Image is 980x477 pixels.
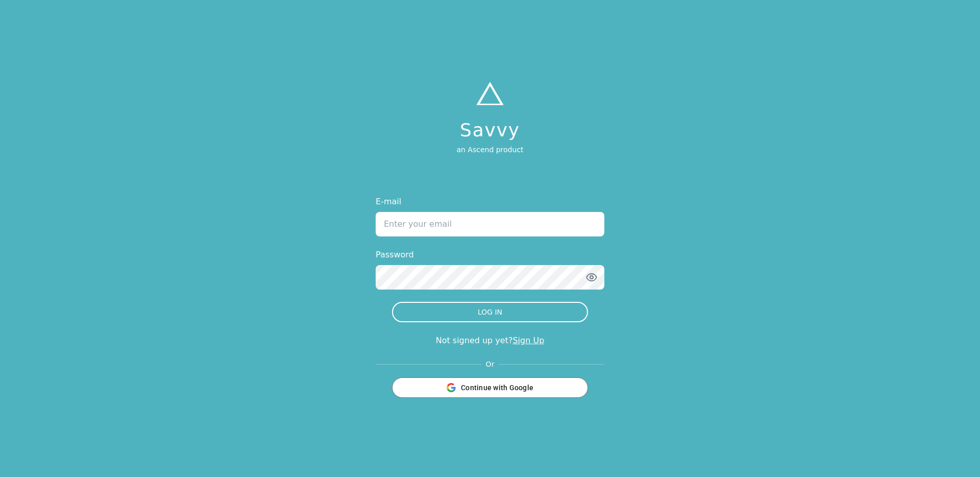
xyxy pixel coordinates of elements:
[392,377,588,398] button: Continue with Google
[436,336,513,345] span: Not signed up yet?
[456,145,523,155] p: an Ascend product
[376,196,604,208] label: E-mail
[376,212,604,236] input: Enter your email
[482,359,499,369] span: Or
[461,383,533,393] span: Continue with Google
[392,302,588,322] button: LOG IN
[512,336,544,345] a: Sign Up
[376,249,604,261] label: Password
[456,120,523,140] h1: Savvy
